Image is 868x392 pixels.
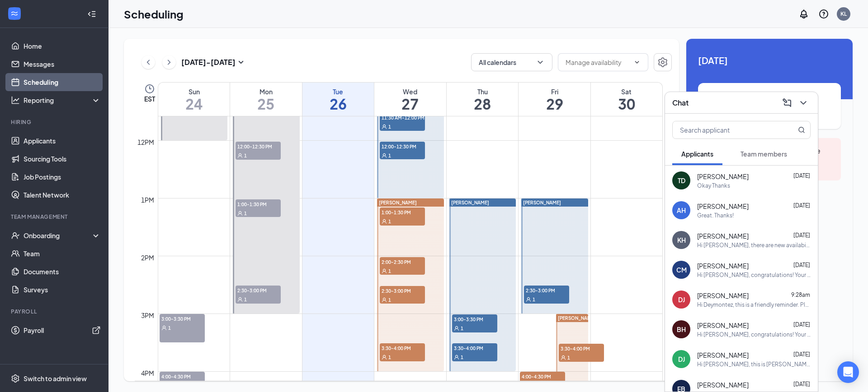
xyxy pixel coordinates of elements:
div: Sun [158,87,230,96]
div: Sat [591,87,662,96]
svg: User [561,355,566,360]
span: 2:30-3:00 PM [236,286,281,295]
svg: ChevronDown [798,97,809,108]
div: Fri [519,87,590,96]
div: CM [676,265,687,274]
span: Applicants [681,150,713,158]
div: Thu [447,87,519,96]
div: 2pm [139,253,156,263]
svg: MagnifyingGlass [798,126,805,134]
span: Team members [741,150,787,158]
span: 4:00-4:30 PM [160,372,205,381]
span: 1:00-1:30 PM [380,208,425,217]
svg: WorkstreamLogo [10,9,19,18]
svg: ChevronDown [633,59,641,66]
div: BH [677,325,686,334]
svg: User [454,326,459,331]
span: 3:30-4:00 PM [380,343,425,352]
span: [DATE] [793,202,810,209]
span: [DATE] [793,321,810,328]
h3: Chat [672,98,689,108]
span: 1 [388,354,391,360]
div: Open Intercom Messenger [837,361,859,383]
span: 1 [244,152,247,159]
h3: [DATE] - [DATE] [181,57,236,67]
svg: ComposeMessage [782,97,793,108]
svg: User [382,355,387,360]
svg: Notifications [798,9,809,19]
div: 4pm [139,368,156,378]
a: Talent Network [24,186,101,204]
span: [DATE] [793,381,810,387]
a: August 25, 2025 [230,83,302,116]
span: 12:00-12:30 PM [236,142,281,151]
svg: User [526,297,531,302]
a: Documents [24,263,101,281]
button: ChevronDown [796,96,811,110]
svg: ChevronLeft [144,57,153,68]
a: August 30, 2025 [591,83,662,116]
h1: 26 [302,96,374,111]
div: Okay Thanks [697,182,730,189]
span: [PERSON_NAME] [697,380,749,389]
span: [DATE] [793,232,810,239]
div: DJ [678,355,685,364]
span: 2:00-2:30 PM [380,257,425,266]
span: 3:00-3:30 PM [160,314,205,323]
span: 1 [567,355,570,361]
span: 1 [388,268,391,274]
span: 1 [388,152,391,159]
span: 1 [461,325,463,332]
div: KH [677,235,686,244]
div: Wed [374,87,446,96]
span: [PERSON_NAME] [451,200,489,205]
span: 1 [388,218,391,225]
a: Messages [24,55,101,73]
div: 1pm [139,195,156,205]
div: Hi [PERSON_NAME], this is [PERSON_NAME] with Culvers Lexington; we have an interview in a few min... [697,360,811,368]
div: TD [678,176,685,185]
span: 3:30-4:00 PM [559,344,604,353]
svg: User [382,268,387,274]
div: DJ [678,295,685,304]
div: Team Management [11,213,99,221]
svg: Clock [144,83,155,94]
span: EST [144,94,155,103]
div: Hi [PERSON_NAME], there are new availabilities for an interview. This is a reminder to schedule y... [697,241,811,249]
span: 1 [533,296,535,303]
h1: 25 [230,96,302,111]
span: [DATE] [793,172,810,179]
span: [PERSON_NAME] [558,315,596,321]
h1: 29 [519,96,590,111]
span: 11:30 AM-12:00 PM [380,113,425,122]
svg: Settings [657,57,668,68]
div: 12pm [136,137,156,147]
a: August 27, 2025 [374,83,446,116]
div: Onboarding [24,231,93,240]
span: 1:00-1:30 PM [236,199,281,208]
span: [PERSON_NAME] [697,321,749,330]
svg: ChevronRight [165,57,174,68]
div: 3pm [139,310,156,320]
span: [PERSON_NAME] [697,291,749,300]
svg: User [382,297,387,303]
div: Hiring [11,118,99,126]
a: Sourcing Tools [24,150,101,168]
div: Switch to admin view [24,374,87,383]
div: Hi [PERSON_NAME], congratulations! Your online Zoom interview with [PERSON_NAME] for [PERSON_NAME... [697,271,811,279]
span: 12:00-12:30 PM [380,142,425,151]
div: Tue [302,87,374,96]
span: 1 [388,297,391,303]
svg: User [454,355,459,360]
svg: UserCheck [11,231,20,240]
span: 9:28am [791,291,810,298]
span: [DATE] [698,53,841,67]
span: 1 [244,210,247,217]
span: 2:30-3:00 PM [380,286,425,295]
span: [PERSON_NAME] [523,200,561,205]
button: ChevronRight [162,55,176,69]
svg: User [161,325,167,331]
div: AH [677,206,686,215]
svg: Collapse [87,9,96,18]
span: 3:30-4:00 PM [452,343,497,352]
